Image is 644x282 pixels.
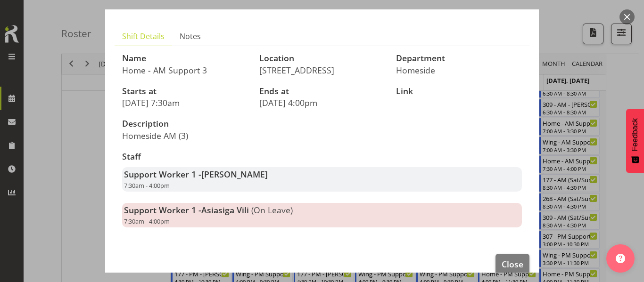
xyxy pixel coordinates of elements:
[122,97,248,108] p: [DATE] 7:30am
[259,65,385,75] p: [STREET_ADDRESS]
[251,204,293,216] span: (On Leave)
[122,152,522,161] h3: Staff
[122,65,248,75] p: Home - AM Support 3
[259,97,385,108] p: [DATE] 4:00pm
[124,181,170,190] span: 7:30am - 4:00pm
[201,169,268,180] span: [PERSON_NAME]
[396,54,522,63] h3: Department
[631,118,639,151] span: Feedback
[396,65,522,75] p: Homeside
[616,254,625,263] img: help-xxl-2.png
[259,54,385,63] h3: Location
[122,54,248,63] h3: Name
[396,87,522,96] h3: Link
[124,204,249,216] strong: Support Worker 1 -
[122,31,165,42] span: Shift Details
[124,217,170,226] span: 7:30am - 4:00pm
[201,204,249,216] span: Asiasiga Vili
[495,254,529,274] button: Close
[180,31,201,42] span: Notes
[124,169,268,180] strong: Support Worker 1 -
[122,119,316,129] h3: Description
[122,130,316,141] p: Homeside AM (3)
[259,87,385,96] h3: Ends at
[122,87,248,96] h3: Starts at
[502,258,523,270] span: Close
[626,109,644,173] button: Feedback - Show survey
